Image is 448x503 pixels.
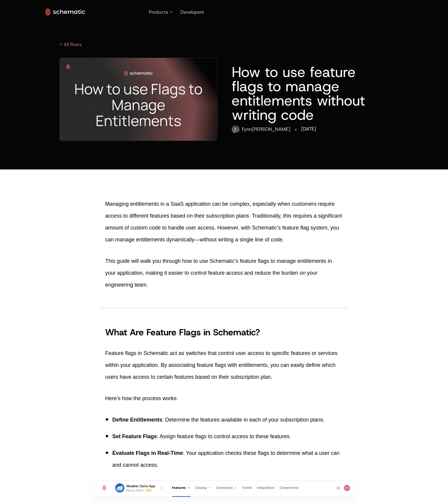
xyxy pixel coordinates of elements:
span: What Are Feature Flags in Schematic? [105,326,260,338]
p: : Your application checks these flags to determine what a user can and cannot access. [112,447,343,471]
p: Feature flags in Schematic act as switches that control user access to specific features or servi... [105,347,343,383]
p: Here’s how the process works: [105,392,343,404]
span: Set Feature Flags [112,433,157,439]
p: Managing entitlements in a SaaS application can be complex, especially when customers require acc... [105,198,343,246]
p: This guide will walk you through how to use Schematic’s feature flags to manage entitlements in y... [105,255,343,291]
span: Evaluate Flags in Real-Time [112,450,183,456]
p: : Determine the features available in each of your subscription plans. [112,414,343,426]
h1: How to use feature flags to manage entitlements without writing code [232,65,389,122]
a: Developers [180,9,204,15]
img: fynn [232,125,239,133]
a: < All Posts [59,41,82,48]
img: entitlement blog [60,58,217,141]
div: · [295,125,296,134]
div: [DATE] [301,125,316,133]
span: Define Entitlements [112,417,162,423]
div: Fynn [PERSON_NAME] [242,126,290,133]
p: : Assign feature flags to control access to these features. [112,430,343,442]
span: Products [149,9,168,16]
